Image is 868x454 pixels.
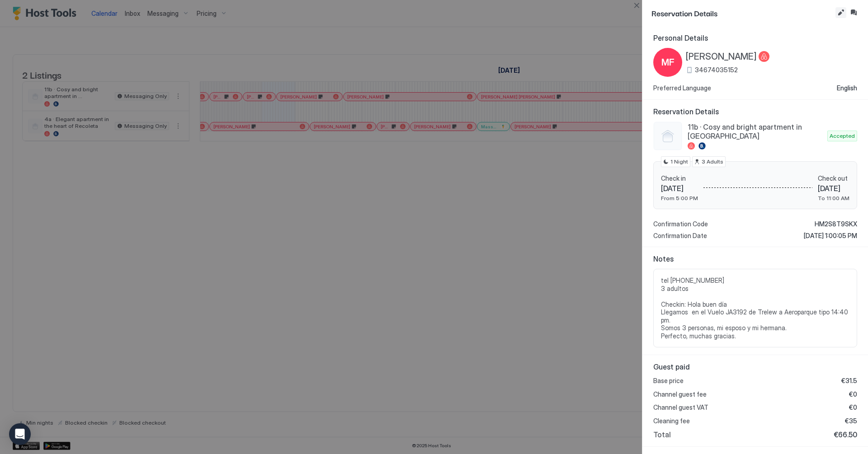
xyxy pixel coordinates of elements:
span: [DATE] [661,184,698,193]
span: €35 [845,417,857,425]
span: [PERSON_NAME] [686,51,757,62]
span: €66.50 [834,430,857,439]
div: Open Intercom Messenger [9,423,31,445]
button: Edit reservation [835,7,846,18]
span: €31.5 [841,377,857,385]
span: 3 Adults [702,158,723,166]
button: Inbox [848,7,859,18]
span: Channel guest fee [653,390,707,398]
span: MF [661,56,675,69]
span: [DATE] 1:00:05 PM [804,232,857,240]
span: From 5:00 PM [661,195,698,201]
span: To 11:00 AM [818,195,849,201]
span: Channel guest VAT [653,403,708,412]
span: Total [653,430,671,439]
span: [DATE] [818,184,849,193]
span: HM2S8T9SKX [815,220,857,228]
span: Personal Details [653,33,857,42]
span: Reservation Details [651,7,834,19]
span: Reservation Details [653,107,857,116]
span: Confirmation Code [653,220,708,228]
span: €0 [849,390,857,398]
span: English [837,84,857,92]
span: Confirmation Date [653,232,707,240]
span: Check in [661,174,698,183]
span: Accepted [830,132,855,140]
span: tel [PHONE_NUMBER] 3 adultos Checkin: Hola buen día Llegamos en el Vuelo JA3192 de Trelew a Aerop... [661,276,849,340]
span: 34674035152 [695,66,738,74]
span: 1 Night [670,158,688,166]
span: Cleaning fee [653,417,690,425]
span: Notes [653,254,857,263]
span: Preferred Language [653,84,711,92]
span: Base price [653,377,684,385]
span: Check out [818,174,849,183]
span: €0 [849,403,857,412]
span: Guest paid [653,362,857,371]
span: 11b · Cosy and bright apartment in [GEOGRAPHIC_DATA] [688,122,824,140]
